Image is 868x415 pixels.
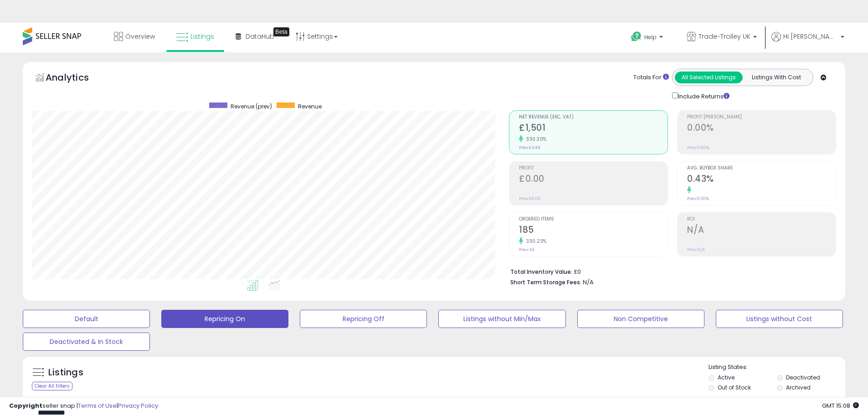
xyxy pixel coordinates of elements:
h2: 0.00% [687,123,836,135]
button: Listings without Min/Max [438,310,565,328]
h5: Analytics [46,71,107,86]
span: ROI [687,217,836,222]
h2: 0.43% [687,174,836,186]
span: Overview [125,32,155,41]
h2: £1,501 [519,123,668,135]
li: £0 [510,266,829,277]
span: Profit [519,166,668,171]
h2: 185 [519,225,668,237]
button: Non Competitive [577,310,704,328]
strong: Copyright [9,401,42,410]
span: Hi [PERSON_NAME] [783,32,838,41]
span: DataHub [246,32,274,41]
span: 2025-09-17 15:08 GMT [822,401,859,410]
span: Listings [190,32,214,41]
a: DataHub [229,23,281,50]
span: Avg. Buybox Share [687,166,836,171]
a: Help [624,24,672,52]
button: All Selected Listings [675,72,743,83]
button: Repricing On [161,310,288,328]
span: Revenue [298,102,322,110]
a: Terms of Use [78,401,117,410]
button: Listings without Cost [716,310,843,328]
b: Short Term Storage Fees: [510,278,581,286]
h2: N/A [687,225,836,237]
span: Help [644,33,657,41]
span: Profit [PERSON_NAME] [687,115,836,120]
small: Prev: £349 [519,145,540,150]
div: Tooltip anchor [273,27,289,36]
button: Default [23,310,150,328]
span: N/A [583,278,594,287]
a: Settings [289,23,344,50]
div: Totals For [633,73,669,82]
a: Hi [PERSON_NAME] [771,32,844,52]
small: 330.30% [523,136,547,143]
a: Trade-Trolley UK [680,23,764,52]
small: Prev: N/A [687,247,705,252]
a: Listings [169,23,221,50]
a: Overview [107,23,162,50]
h5: Listings [48,366,83,379]
button: Listings With Cost [742,72,810,83]
label: Archived [786,384,811,391]
button: Repricing Off [300,310,427,328]
div: seller snap | | [9,402,158,410]
div: Clear All Filters [32,382,72,390]
a: Privacy Policy [118,401,158,410]
small: Prev: £0.00 [519,196,541,201]
h2: £0.00 [519,174,668,186]
label: Deactivated [786,374,820,381]
span: Trade-Trolley UK [699,32,750,41]
span: Ordered Items [519,217,668,222]
label: Active [718,374,734,381]
button: Deactivated & In Stock [23,333,150,351]
b: Total Inventory Value: [510,268,572,276]
span: Revenue (prev) [231,102,272,110]
p: Listing States: [709,363,845,372]
small: Prev: 0.00% [687,196,709,201]
small: Prev: 43 [519,247,534,252]
small: Prev: 0.00% [687,145,709,150]
label: Out of Stock [718,384,751,391]
div: Include Returns [665,91,740,101]
small: 330.23% [523,238,547,245]
span: Net Revenue (Exc. VAT) [519,115,668,120]
i: Get Help [631,31,642,42]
